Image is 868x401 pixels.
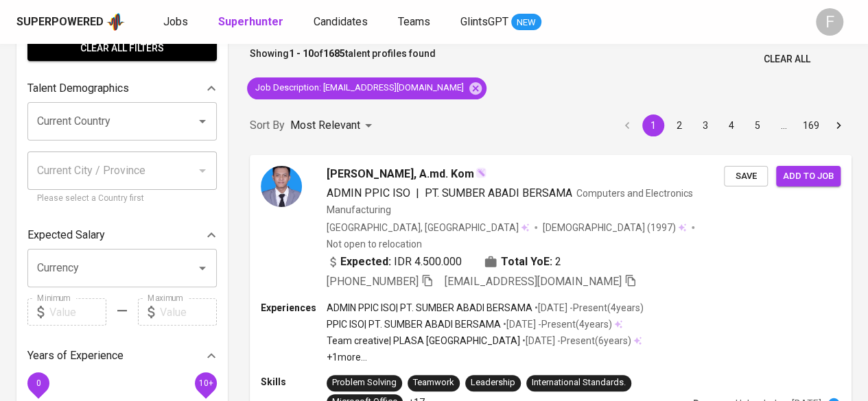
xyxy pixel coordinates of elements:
[261,301,327,315] p: Experiences
[261,166,302,207] img: 51e1739c15805a6df081a08ea13c7ba5.jpg
[747,114,769,136] button: Go to page 5
[460,14,541,31] a: GlintsGPT NEW
[642,114,664,136] button: page 1
[327,237,422,251] p: Not open to relocation
[720,114,742,136] button: Go to page 4
[327,188,693,215] span: Computers and Electronics Manufacturing
[250,117,285,134] p: Sort By
[445,275,622,288] span: [EMAIL_ADDRESS][DOMAIN_NAME]
[543,221,647,234] span: [DEMOGRAPHIC_DATA]
[828,114,849,136] button: Go to next page
[290,117,360,134] p: Most Relevant
[614,114,852,136] nav: pagination navigation
[49,298,106,326] input: Value
[724,166,768,187] button: Save
[501,254,552,270] b: Total YoE:
[16,14,104,30] div: Superpowered
[247,77,486,99] div: Job Description: [EMAIL_ADDRESS][DOMAIN_NAME]
[555,254,561,270] span: 2
[327,186,410,199] span: ADMIN PPIC ISO
[327,301,532,315] p: ADMIN PPIC ISO | PT. SUMBER ABADI BERSAMA
[340,254,391,270] b: Expected:
[520,334,631,348] p: • [DATE] - Present ( 6 years )
[27,227,105,243] p: Expected Salary
[250,47,436,72] p: Showing of talent profiles found
[501,317,612,331] p: • [DATE] - Present ( 4 years )
[783,169,834,184] span: Add to job
[36,378,40,388] span: 0
[261,375,327,389] p: Skills
[532,301,644,315] p: • [DATE] - Present ( 4 years )
[289,48,314,59] b: 1 - 10
[247,82,472,95] span: Job Description : [EMAIL_ADDRESS][DOMAIN_NAME]
[511,16,541,29] span: NEW
[160,298,217,326] input: Value
[816,8,843,36] div: F
[332,376,397,389] div: Problem Solving
[460,15,508,28] span: GlintsGPT
[163,15,188,28] span: Jobs
[476,167,486,178] img: magic_wand.svg
[218,14,286,31] a: Superhunter
[106,12,125,32] img: app logo
[327,350,644,364] p: +1 more ...
[471,376,515,389] div: Leadership
[327,334,520,348] p: Team creative | PLASA [GEOGRAPHIC_DATA]
[27,342,217,369] div: Years of Experience
[27,36,217,61] button: Clear All filters
[694,114,716,136] button: Go to page 3
[731,169,761,184] span: Save
[327,254,462,270] div: IDR 4.500.000
[218,15,283,28] b: Superhunter
[314,15,368,28] span: Candidates
[327,166,474,182] span: [PERSON_NAME], A.md. Kom
[413,376,454,389] div: Teamwork
[290,113,377,138] div: Most Relevant
[16,12,125,32] a: Superpoweredapp logo
[27,221,217,249] div: Expected Salary
[758,47,816,72] button: Clear All
[799,114,823,136] button: Go to page 169
[27,75,217,102] div: Talent Demographics
[323,48,345,59] b: 1685
[398,15,430,28] span: Teams
[425,186,572,199] span: PT. SUMBER ABADI BERSAMA
[543,221,686,234] div: (1997)
[37,192,207,206] p: Please select a Country first
[668,114,690,136] button: Go to page 2
[416,185,419,202] span: |
[198,378,213,388] span: 10+
[163,14,191,31] a: Jobs
[38,40,206,57] span: Clear All filters
[327,221,529,234] div: [GEOGRAPHIC_DATA], [GEOGRAPHIC_DATA]
[398,14,433,31] a: Teams
[532,376,626,389] div: International Standards.
[193,112,212,131] button: Open
[314,14,371,31] a: Candidates
[327,275,419,288] span: [PHONE_NUMBER]
[193,258,212,278] button: Open
[764,51,810,68] span: Clear All
[27,80,129,97] p: Talent Demographics
[327,317,501,331] p: PPIC ISO | PT. SUMBER ABADI BERSAMA
[773,119,795,132] div: …
[27,348,124,364] p: Years of Experience
[776,166,841,187] button: Add to job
